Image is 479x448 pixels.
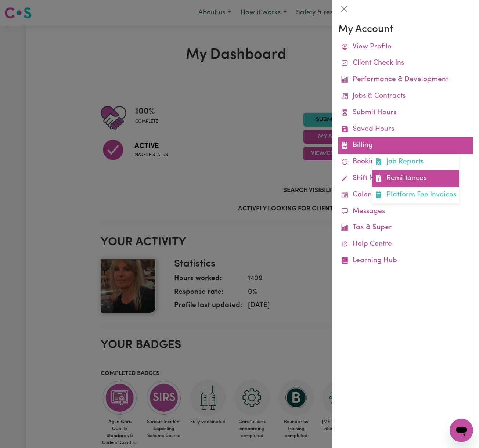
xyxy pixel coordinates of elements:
a: Help Centre [338,236,473,253]
a: Tax & Super [338,220,473,236]
a: BillingJob ReportsRemittancesPlatform Fee Invoices [338,137,473,154]
a: Saved Hours [338,121,473,138]
h3: My Account [338,24,473,36]
a: Job Reports [372,154,459,170]
a: Bookings [338,154,473,170]
a: Calendar [338,187,473,203]
button: Close [338,3,350,15]
a: Messages [338,203,473,220]
a: Jobs & Contracts [338,88,473,105]
iframe: Button to launch messaging window [450,419,473,442]
a: Remittances [372,170,459,187]
a: Client Check Ins [338,55,473,72]
a: Learning Hub [338,253,473,269]
a: View Profile [338,39,473,55]
a: Platform Fee Invoices [372,187,459,203]
a: Submit Hours [338,105,473,121]
a: Shift Notes [338,170,473,187]
a: Performance & Development [338,72,473,88]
